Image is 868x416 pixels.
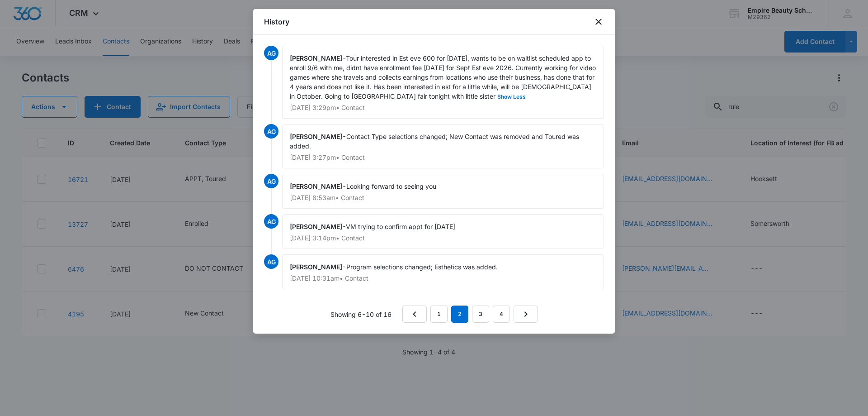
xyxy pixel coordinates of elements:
p: [DATE] 3:14pm • Contact [290,235,596,241]
span: [PERSON_NAME] [290,182,342,190]
span: [PERSON_NAME] [290,54,342,62]
span: Looking forward to seeing you [346,182,436,190]
div: - [282,214,604,249]
div: - [282,254,604,289]
span: AG [264,124,278,139]
span: VM trying to confirm appt for [DATE] [346,223,455,230]
a: Next Page [514,306,538,323]
h1: History [264,16,289,27]
span: [PERSON_NAME] [290,133,342,140]
nav: Pagination [402,306,538,323]
span: Tour interested in Est eve 600 for [DATE], wants to be on waitlist scheduled app to enroll 9/6 wi... [290,54,598,100]
a: Page 3 [472,306,489,323]
p: Showing 6-10 of 16 [330,310,392,319]
p: [DATE] 3:29pm • Contact [290,105,596,111]
span: [PERSON_NAME] [290,263,342,271]
span: Contact Type selections changed; New Contact was removed and Toured was added. [290,133,581,150]
span: AG [264,174,278,188]
button: close [593,16,604,27]
span: [PERSON_NAME] [290,223,342,230]
p: [DATE] 10:31am • Contact [290,275,596,282]
span: AG [264,46,278,60]
a: Page 4 [493,306,510,323]
p: [DATE] 3:27pm • Contact [290,154,596,161]
div: - [282,174,604,209]
span: AG [264,254,278,269]
em: 2 [451,306,468,323]
a: Previous Page [402,306,427,323]
p: [DATE] 8:53am • Contact [290,195,596,201]
a: Page 1 [430,306,448,323]
span: Program selections changed; Esthetics was added. [346,263,498,271]
div: - [282,124,604,168]
span: AG [264,214,278,229]
button: Show Less [495,94,528,100]
div: - [282,46,604,119]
